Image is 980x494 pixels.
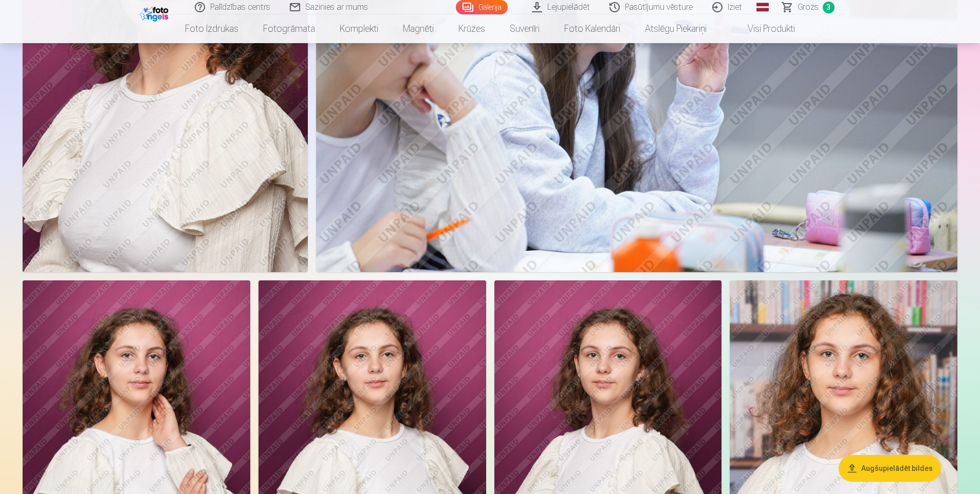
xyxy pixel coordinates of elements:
button: Augšupielādēt bildes [839,455,941,482]
a: Suvenīri [497,14,552,43]
a: Foto izdrukas [173,14,251,43]
img: /fa1 [140,4,171,22]
a: Visi produkti [719,14,807,43]
a: Komplekti [327,14,391,43]
span: Grozs [798,1,819,13]
a: Magnēti [391,14,446,43]
a: Fotogrāmata [251,14,327,43]
span: 3 [823,2,835,13]
a: Krūzes [446,14,497,43]
a: Atslēgu piekariņi [633,14,719,43]
a: Foto kalendāri [552,14,633,43]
